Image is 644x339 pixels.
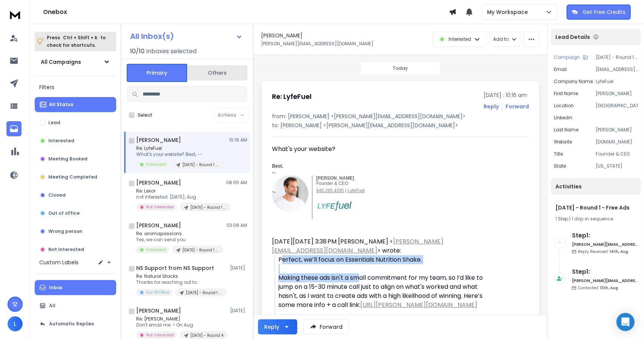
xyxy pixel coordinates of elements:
p: [DATE] [230,265,247,271]
p: [DATE] [230,308,247,314]
p: [PERSON_NAME] [596,127,638,133]
p: [US_STATE] [596,163,638,169]
span: Founder & CEO [316,181,348,186]
p: [PERSON_NAME][EMAIL_ADDRESS][DOMAIN_NAME] [261,41,373,47]
p: Not Interested [146,332,174,338]
p: Get Free Credits [583,8,626,16]
p: Interested [48,138,74,144]
div: Reply [264,323,279,331]
p: Interested [146,162,166,167]
a: 949.285.4395 [316,188,344,193]
p: My Workspace [487,8,531,16]
p: [GEOGRAPHIC_DATA] [596,103,638,109]
button: Meeting Booked [35,151,116,166]
p: linkedin [554,115,572,121]
p: All [49,303,55,309]
button: Closed [35,188,116,203]
h3: Filters [35,82,116,92]
div: Activities [551,178,641,195]
button: Reply [484,103,499,110]
h1: Onebox [43,8,449,17]
h1: [PERSON_NAME] [136,222,181,229]
p: Wrong person [48,228,82,234]
h3: Inboxes selected [146,47,197,56]
button: Not Interested [35,242,116,257]
p: 08:05 AM [226,180,247,186]
div: Perfect, we’ll focus on Essentials Nutrition Shake. [278,255,492,264]
h1: Re: LyfeFuel [272,91,312,102]
p: Best, [272,163,492,169]
h1: [PERSON_NAME] [136,179,181,186]
span: 13th, Aug [600,285,618,291]
p: State [554,163,566,169]
button: Wrong person [35,224,116,239]
div: What's your website? [272,145,492,154]
label: Select [138,112,152,118]
button: L [8,316,23,331]
div: [DATE][DATE] 3:38 PM [PERSON_NAME] < > wrote: [272,237,492,255]
p: from: [PERSON_NAME] <[PERSON_NAME][EMAIL_ADDRESS][DOMAIN_NAME]> [272,112,529,120]
a: LyfeFuel [347,188,365,193]
p: Closed [48,192,66,198]
h1: All Campaigns [41,58,81,66]
p: Email [554,66,567,72]
div: Forward [506,103,529,110]
button: All [35,298,116,313]
img: logo [8,8,23,22]
p: Out of office [48,210,80,216]
p: Out Of Office [146,290,169,295]
p: Today [393,65,408,71]
span: 14th, Aug [609,249,628,254]
p: Re: [PERSON_NAME] [136,316,227,322]
button: Reply [258,319,297,334]
a: [PERSON_NAME][EMAIL_ADDRESS][DOMAIN_NAME] [272,237,443,255]
p: Founder & CEO [596,151,638,157]
p: Press to check for shortcuts. [47,34,106,49]
p: [PERSON_NAME] [596,91,638,97]
h1: NS Support from NS Support [136,264,214,272]
span: Ctrl + Shift + k [62,33,98,42]
button: Automatic Replies [35,316,116,331]
p: website [554,139,572,145]
h6: Step 1 : [572,231,638,240]
p: [EMAIL_ADDRESS][DOMAIN_NAME] [596,66,638,72]
button: Campaign [554,54,588,60]
span: 1 Step [555,216,568,222]
h3: Custom Labels [39,259,78,266]
h1: [PERSON_NAME] [136,136,181,144]
button: Out of office [35,206,116,221]
h1: All Inbox(s) [130,32,174,40]
img: AIorK4y7fDdysEz71zisKZK4ewDFdoGbmFzWQLK8Fm5JLQbD51ie36bLeXMy_h2yjwNpR-AZ4AIebXmf5ZLu [272,176,308,212]
span: | [345,188,346,193]
span: 10 / 10 [130,47,144,56]
p: Last Name [554,127,578,133]
p: What's your website? Best, -- [136,151,223,157]
button: Inbox [35,280,116,295]
p: Company Name [554,79,593,85]
p: Lead Details [555,33,590,41]
p: [DATE] - Round 1 - Free Ads [191,205,227,210]
p: -- [272,169,492,176]
h1: [DATE] - Round 1 - Free Ads [555,204,636,211]
p: title [554,151,563,157]
p: Campaign [554,54,580,60]
p: Lead [48,120,60,126]
p: [DATE] - Round 1 - Free Ads [183,162,219,168]
p: Re: LyfeFuel [136,145,223,151]
span: 1 day in sequence [572,216,613,222]
p: Contacted [578,285,618,291]
button: Meeting Completed [35,169,116,185]
p: not interested. [DATE], Aug [136,194,227,200]
p: Interested [449,36,471,42]
h1: [PERSON_NAME] [136,307,181,314]
p: location [554,103,574,109]
h6: [PERSON_NAME][EMAIL_ADDRESS][DOMAIN_NAME] [572,278,638,284]
p: Meeting Booked [48,156,88,162]
p: Add to [493,36,509,42]
button: Primary [127,64,187,82]
p: LyfeFuel [596,79,638,85]
p: Re: aromapassions [136,231,223,237]
h1: [PERSON_NAME] [261,32,303,39]
p: Automatic Replies [49,321,94,327]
